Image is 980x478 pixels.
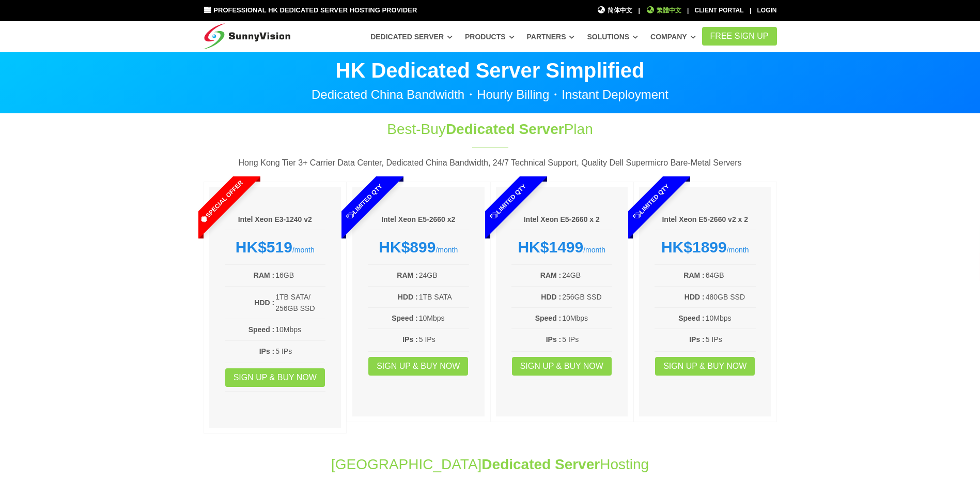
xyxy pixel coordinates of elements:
div: /month [655,238,756,257]
a: Sign up & Buy Now [512,357,612,376]
h6: Intel Xeon E5-2660 x2 [368,215,469,225]
a: Partners [527,27,575,46]
b: RAM : [540,271,561,279]
span: Dedicated Server [481,456,600,472]
b: HDD : [541,293,561,301]
div: /month [368,238,469,257]
h1: Best-Buy Plan [318,119,662,139]
strong: HK$519 [236,238,292,256]
td: 5 IPs [275,345,325,357]
td: 10Mbps [562,312,612,324]
li: | [638,6,640,16]
b: Speed : [248,325,275,334]
b: Speed : [392,314,418,322]
h6: Intel Xeon E3-1240 v2 [225,215,326,225]
td: 64GB [705,269,756,281]
span: Limited Qty [321,158,408,245]
td: 10Mbps [705,312,756,324]
b: IPs : [259,347,275,355]
a: Sign up & Buy Now [368,357,468,376]
div: /month [511,238,613,257]
b: IPs : [689,335,705,343]
strong: HK$1499 [518,238,583,256]
b: Speed : [678,314,705,322]
span: Dedicated Server [446,121,564,137]
td: 1TB SATA/ 256GB SSD [275,291,325,315]
h6: Intel Xeon E5-2660 x 2 [511,215,613,225]
li: | [687,6,689,16]
b: IPs : [546,335,562,343]
p: Dedicated China Bandwidth・Hourly Billing・Instant Deployment [204,88,777,101]
p: HK Dedicated Server Simplified [204,60,777,81]
a: Client Portal [695,7,744,14]
a: Company [650,27,696,46]
td: 10Mbps [418,312,469,324]
b: HDD : [685,293,705,301]
a: 简体中文 [597,6,633,16]
b: Speed : [535,314,562,322]
td: 1TB SATA [418,291,469,303]
strong: HK$899 [379,238,435,256]
td: 5 IPs [705,333,756,346]
a: Login [757,7,777,14]
td: 16GB [275,269,325,281]
td: 5 IPs [418,333,469,346]
td: 5 IPs [562,333,612,346]
a: Sign up & Buy Now [225,368,325,387]
h1: [GEOGRAPHIC_DATA] Hosting [204,454,777,474]
div: /month [225,238,326,257]
span: Limited Qty [608,158,695,245]
a: Products [465,27,515,46]
td: 10Mbps [275,323,325,336]
a: Dedicated Server [370,27,453,46]
b: RAM : [254,271,274,279]
a: Solutions [587,27,638,46]
b: IPs : [402,335,418,343]
b: RAM : [683,271,704,279]
td: 24GB [562,269,612,281]
strong: HK$1899 [661,238,727,256]
td: 24GB [418,269,469,281]
p: Hong Kong Tier 3+ Carrier Data Center, Dedicated China Bandwidth, 24/7 Technical Support, Quality... [204,156,777,170]
a: FREE Sign Up [702,27,777,46]
b: HDD : [254,298,274,307]
span: Professional HK Dedicated Server Hosting Provider [213,6,417,14]
h6: Intel Xeon E5-2660 v2 x 2 [655,215,756,225]
td: 480GB SSD [705,291,756,303]
a: 繁體中文 [646,6,681,16]
li: | [750,6,751,16]
td: 256GB SSD [562,291,612,303]
span: Limited Qty [464,158,551,245]
span: Special Offer [178,158,265,245]
b: RAM : [397,271,417,279]
b: HDD : [398,293,418,301]
a: Sign up & Buy Now [655,357,755,376]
